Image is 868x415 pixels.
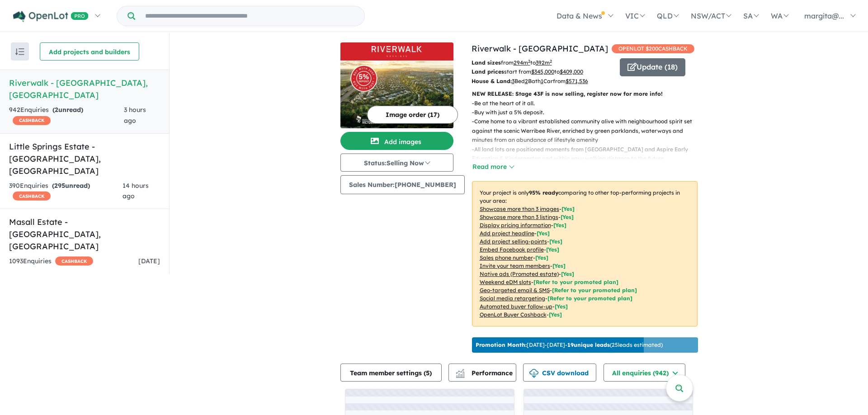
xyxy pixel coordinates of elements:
b: 19 unique leads [567,341,610,348]
span: [Yes] [555,303,568,310]
span: [ Yes ] [537,230,550,237]
p: - Come home to a vibrant established community alive with neighbourhood spirit set against the sc... [472,117,705,145]
u: Geo-targeted email & SMS [480,287,550,294]
u: 294 m [514,59,530,66]
span: 14 hours ago [123,182,149,201]
span: [ Yes ] [553,222,566,228]
u: Showcase more than 3 listings [480,214,558,220]
b: Land prices [472,68,504,75]
button: Team member settings (5) [340,364,442,382]
span: [Refer to your promoted plan] [552,287,637,294]
p: [DATE] - [DATE] - ( 25 leads estimated) [476,341,663,349]
u: Invite your team members [480,262,550,269]
u: Showcase more than 3 images [480,205,559,212]
u: 392 m [536,59,552,66]
sup: 2 [550,59,552,64]
span: CASHBACK [13,116,51,125]
button: Update (18) [620,58,685,76]
div: 1093 Enquir ies [9,256,93,267]
u: Social media retargeting [480,295,545,302]
span: [ Yes ] [535,254,548,261]
input: Try estate name, suburb, builder or developer [137,6,363,26]
span: to [554,68,583,75]
u: Automated buyer follow-up [480,303,552,310]
span: margita@... [804,11,844,20]
u: Native ads (Promoted estate) [480,270,559,277]
button: Status:Selling Now [340,154,453,172]
span: [ Yes ] [561,205,575,212]
p: - All land lots are positioned moments from [GEOGRAPHIC_DATA] and Aspire Early Education & Kinder... [472,145,705,173]
span: CASHBACK [55,256,93,266]
b: 95 % ready [529,189,558,196]
u: Weekend eDM slots [480,279,531,285]
p: - Buy with just a 5% deposit. [472,108,705,117]
img: bar-chart.svg [456,372,465,378]
span: Performance [457,369,513,377]
span: CASHBACK [13,191,51,201]
span: [DATE] [138,257,160,265]
a: Riverwalk - [GEOGRAPHIC_DATA] [472,43,608,54]
u: Add project headline [480,230,534,237]
img: sort.svg [15,48,24,55]
img: download icon [529,369,538,378]
h5: Riverwalk - [GEOGRAPHIC_DATA] , [GEOGRAPHIC_DATA] [9,77,160,101]
button: Performance [448,364,516,382]
p: Your project is only comparing to other top-performing projects in your area: - - - - - - - - - -... [472,181,698,326]
button: Add images [340,132,453,150]
u: $ 571,536 [566,78,588,84]
u: $ 345,000 [531,68,554,75]
button: CSV download [523,364,596,382]
div: 390 Enquir ies [9,181,123,202]
p: NEW RELEASE: Stage 43F is now selling, register now for more info! [472,89,698,98]
b: Land sizes [472,59,501,66]
u: Sales phone number [480,254,533,261]
b: House & Land: [472,78,512,84]
span: 2 [55,106,58,114]
span: 3 hours ago [124,106,146,125]
img: Riverwalk - Werribee [340,61,453,128]
p: Bed Bath Car from [472,77,613,86]
img: Openlot PRO Logo White [13,11,89,22]
div: 942 Enquir ies [9,105,124,126]
button: Read more [472,162,514,172]
strong: ( unread) [52,182,90,190]
span: [Refer to your promoted plan] [547,295,632,302]
button: Sales Number:[PHONE_NUMBER] [340,175,465,194]
u: Add project selling-points [480,238,547,245]
h5: Little Springs Estate - [GEOGRAPHIC_DATA] , [GEOGRAPHIC_DATA] [9,140,160,177]
button: Add projects and builders [40,42,139,61]
span: [Yes] [561,270,574,277]
h5: Masall Estate - [GEOGRAPHIC_DATA] , [GEOGRAPHIC_DATA] [9,216,160,252]
span: [ Yes ] [549,238,562,245]
span: [ Yes ] [561,214,574,220]
span: [ Yes ] [546,246,559,253]
u: OpenLot Buyer Cashback [480,311,547,318]
span: 5 [426,369,429,377]
img: Riverwalk - Werribee Logo [344,46,450,57]
button: All enquiries (942) [604,364,685,382]
p: - Be at the heart of it all. [472,99,705,108]
a: Riverwalk - Werribee LogoRiverwalk - Werribee [340,42,453,128]
u: 1 [541,78,543,84]
span: [Refer to your promoted plan] [533,279,618,285]
button: Image order (17) [367,106,458,124]
span: [ Yes ] [552,262,566,269]
u: Display pricing information [480,222,551,228]
u: 2 [525,78,528,84]
u: 3 [512,78,514,84]
p: start from [472,67,613,76]
span: 295 [54,182,65,190]
span: [Yes] [549,311,562,318]
b: Promotion Month: [476,341,527,348]
sup: 2 [528,59,530,64]
span: to [530,59,552,66]
p: from [472,58,613,67]
u: Embed Facebook profile [480,246,544,253]
strong: ( unread) [52,106,83,114]
img: line-chart.svg [456,369,464,374]
span: OPENLOT $ 200 CASHBACK [612,44,694,53]
u: $ 409,000 [560,68,583,75]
